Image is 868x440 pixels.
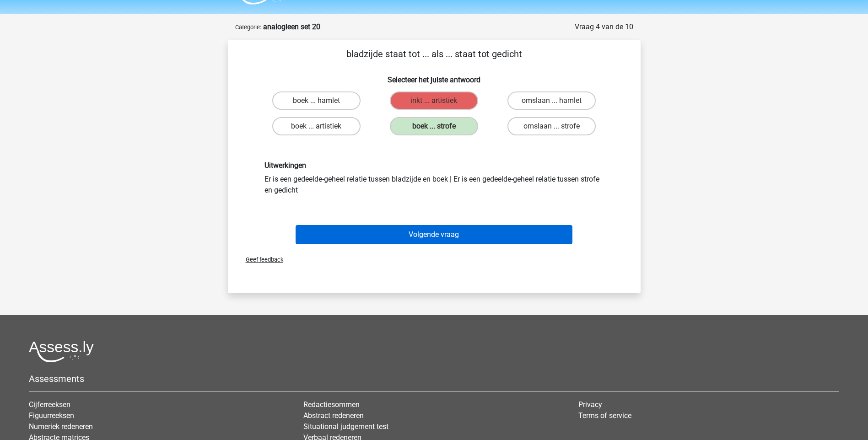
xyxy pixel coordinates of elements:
[29,411,74,420] a: Figuurreeksen
[29,422,93,431] a: Numeriek redeneren
[296,225,572,244] button: Volgende vraag
[235,24,261,31] small: Categorie:
[575,21,633,32] div: Vraag 4 van de 10
[29,400,70,409] a: Cijferreeksen
[258,161,611,195] div: Er is een gedeelde-geheel relatie tussen bladzijde en boek | Er is een gedeelde-geheel relatie tu...
[303,411,364,420] a: Abstract redeneren
[390,117,478,135] label: boek ... strofe
[272,117,361,135] label: boek ... artistiek
[272,91,361,110] label: boek ... hamlet
[29,341,94,362] img: Assessly logo
[29,373,839,384] h5: Assessments
[303,422,388,431] a: Situational judgement test
[390,91,478,110] label: inkt ... artistiek
[578,411,631,420] a: Terms of service
[507,91,596,110] label: omslaan ... hamlet
[238,256,283,263] span: Geef feedback
[507,117,596,135] label: omslaan ... strofe
[303,400,360,409] a: Redactiesommen
[578,400,602,409] a: Privacy
[263,22,320,31] strong: analogieen set 20
[264,161,604,170] h6: Uitwerkingen
[243,47,626,61] p: bladzijde staat tot ... als ... staat tot gedicht
[243,68,626,84] h6: Selecteer het juiste antwoord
